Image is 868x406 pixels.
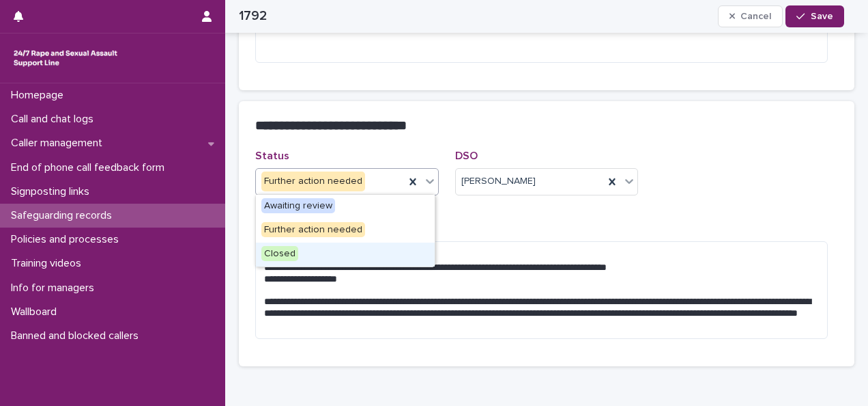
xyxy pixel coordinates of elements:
[5,306,68,319] p: Wallboard
[5,89,74,102] p: Homepage
[5,113,104,126] p: Call and chat logs
[785,5,843,27] button: Save
[261,198,335,213] span: Awaiting review
[811,12,833,21] span: Save
[261,246,298,261] span: Closed
[5,161,175,174] p: End of phone call feedback form
[11,44,120,72] img: rhQMoQhaT3yELyF149Cw
[5,282,105,295] p: Info for managers
[5,185,100,198] p: Signposting links
[5,209,123,222] p: Safeguarding records
[5,137,113,150] p: Caller management
[5,257,92,270] p: Training videos
[261,172,365,191] div: Further action needed
[718,5,783,27] button: Cancel
[255,150,289,161] span: Status
[261,222,365,237] span: Further action needed
[5,329,149,342] p: Banned and blocked callers
[5,233,130,246] p: Policies and processes
[740,12,771,21] span: Cancel
[455,150,478,161] span: DSO
[461,174,536,189] span: [PERSON_NAME]
[256,243,435,267] div: Closed
[239,8,267,24] h2: 1792
[256,195,435,219] div: Awaiting review
[256,219,435,243] div: Further action needed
